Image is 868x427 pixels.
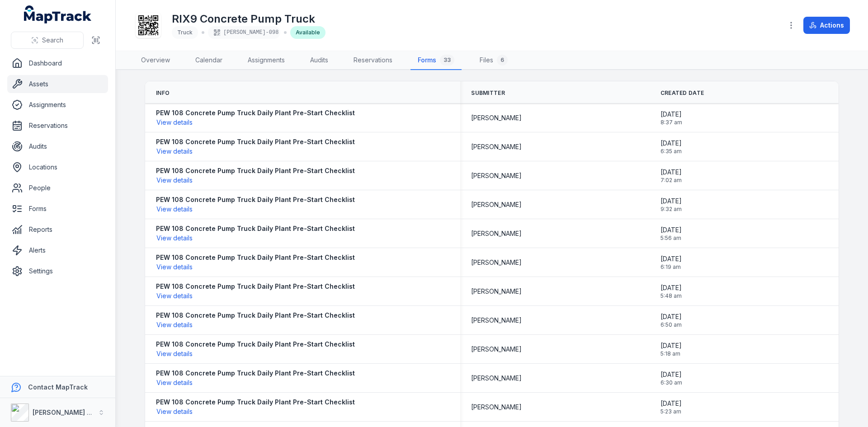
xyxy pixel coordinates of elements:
span: Search [42,36,63,45]
strong: PEW 108 Concrete Pump Truck Daily Plant Pre-Start Checklist [156,398,355,407]
span: [PERSON_NAME] [471,142,522,151]
time: 7/10/2025, 6:50:30 AM [660,312,682,328]
a: Forms33 [410,51,462,70]
a: Assets [7,75,108,93]
a: Forms [7,200,108,218]
time: 7/22/2025, 9:32:02 AM [660,197,682,213]
span: Created Date [660,89,704,97]
button: View details [156,204,193,214]
span: [PERSON_NAME] [471,374,522,383]
span: [PERSON_NAME] [471,113,522,122]
div: [PERSON_NAME]-098 [208,26,280,39]
span: [DATE] [660,283,682,292]
time: 7/14/2025, 5:48:47 AM [660,283,682,300]
strong: PEW 108 Concrete Pump Truck Daily Plant Pre-Start Checklist [156,282,355,291]
a: Assignments [241,51,292,70]
span: [DATE] [660,341,682,350]
time: 8/13/2025, 6:35:25 AM [660,139,682,155]
span: [PERSON_NAME] [471,171,522,180]
strong: PEW 108 Concrete Pump Truck Daily Plant Pre-Start Checklist [156,253,355,262]
a: Settings [7,262,108,280]
button: Actions [803,17,850,34]
a: Reservations [346,51,400,70]
span: 6:35 am [660,148,682,155]
strong: Contact MapTrack [28,383,88,391]
button: Search [11,32,84,49]
span: Submitter [471,89,505,97]
time: 7/15/2025, 6:19:49 AM [660,254,682,271]
span: [DATE] [660,312,682,321]
a: Calendar [188,51,230,70]
a: Dashboard [7,54,108,72]
span: [DATE] [660,370,682,379]
strong: PEW 108 Concrete Pump Truck Daily Plant Pre-Start Checklist [156,369,355,378]
button: View details [156,407,193,417]
a: MapTrack [24,5,92,23]
button: View details [156,146,193,156]
span: Truck [177,29,193,36]
button: View details [156,378,193,388]
button: View details [156,262,193,272]
a: Alerts [7,241,108,259]
span: [PERSON_NAME] [471,200,522,209]
span: 5:56 am [660,235,682,242]
span: [PERSON_NAME] [471,287,522,296]
a: Assignments [7,96,108,114]
strong: PEW 108 Concrete Pump Truck Daily Plant Pre-Start Checklist [156,311,355,320]
a: Audits [7,137,108,155]
div: 6 [497,55,508,66]
button: View details [156,291,193,301]
button: View details [156,349,193,359]
a: Files6 [472,51,515,70]
span: 5:23 am [660,408,682,415]
a: Reservations [7,117,108,135]
strong: PEW 108 Concrete Pump Truck Daily Plant Pre-Start Checklist [156,224,355,233]
span: 5:48 am [660,292,682,300]
button: View details [156,320,193,330]
time: 7/9/2025, 5:18:44 AM [660,341,682,357]
span: Info [156,89,170,97]
a: Reports [7,221,108,239]
a: Locations [7,158,108,176]
a: Audits [303,51,335,70]
div: Available [290,26,325,39]
time: 7/7/2025, 6:30:01 AM [660,370,682,386]
span: [DATE] [660,110,682,119]
strong: [PERSON_NAME] Group [33,408,107,416]
span: 6:30 am [660,379,682,386]
a: People [7,179,108,197]
span: 5:18 am [660,350,682,357]
h1: RIX9 Concrete Pump Truck [172,12,325,26]
span: 7:02 am [660,177,682,184]
strong: PEW 108 Concrete Pump Truck Daily Plant Pre-Start Checklist [156,108,355,117]
button: View details [156,175,193,185]
span: [DATE] [660,139,682,148]
span: [PERSON_NAME] [471,229,522,238]
span: 8:37 am [660,119,682,126]
span: [DATE] [660,197,682,206]
span: [PERSON_NAME] [471,403,522,412]
div: 33 [440,55,454,66]
span: [DATE] [660,168,682,177]
span: [DATE] [660,225,682,235]
span: 6:19 am [660,263,682,271]
strong: PEW 108 Concrete Pump Truck Daily Plant Pre-Start Checklist [156,166,355,175]
span: 9:32 am [660,206,682,213]
time: 8/11/2025, 7:02:07 AM [660,168,682,184]
span: 6:50 am [660,321,682,328]
time: 7/16/2025, 5:56:21 AM [660,225,682,242]
time: 8/22/2025, 8:37:57 AM [660,110,682,126]
strong: PEW 108 Concrete Pump Truck Daily Plant Pre-Start Checklist [156,195,355,204]
span: [PERSON_NAME] [471,258,522,267]
strong: PEW 108 Concrete Pump Truck Daily Plant Pre-Start Checklist [156,340,355,349]
a: Overview [134,51,177,70]
span: [DATE] [660,399,682,408]
button: View details [156,233,193,243]
strong: PEW 108 Concrete Pump Truck Daily Plant Pre-Start Checklist [156,137,355,146]
span: [DATE] [660,254,682,263]
time: 7/4/2025, 5:23:09 AM [660,399,682,415]
span: [PERSON_NAME] [471,345,522,354]
span: [PERSON_NAME] [471,316,522,325]
button: View details [156,117,193,127]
